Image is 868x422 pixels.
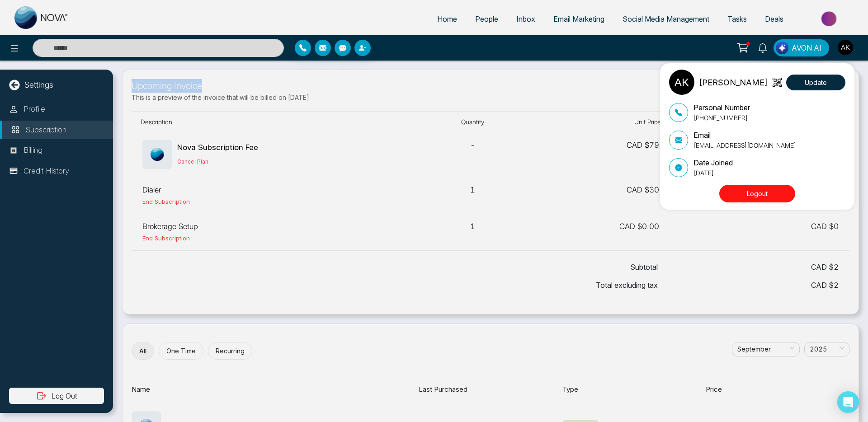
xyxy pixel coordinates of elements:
[693,168,733,178] p: [DATE]
[719,185,795,202] button: Logout
[693,102,750,113] p: Personal Number
[693,130,796,141] p: Email
[786,75,845,90] button: Update
[699,76,768,89] p: [PERSON_NAME]
[693,141,796,150] p: [EMAIL_ADDRESS][DOMAIN_NAME]
[693,157,733,168] p: Date Joined
[837,391,859,413] div: Open Intercom Messenger
[693,113,750,122] p: [PHONE_NUMBER]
